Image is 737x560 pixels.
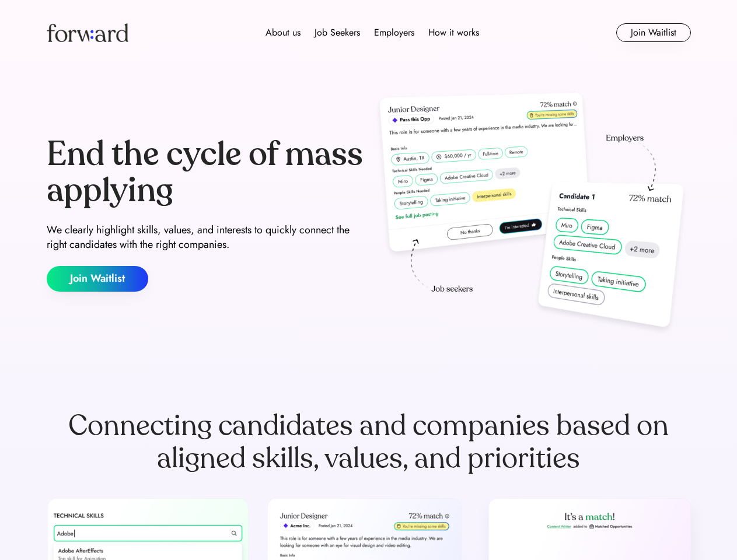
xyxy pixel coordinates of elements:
img: hero-image.png [373,89,691,339]
img: Forward logo [47,23,128,42]
div: End the cycle of mass applying [47,136,364,208]
div: We clearly highlight skills, values, and interests to quickly connect the right candidates with t... [47,223,364,252]
div: Connecting candidates and companies based on aligned skills, values, and priorities [47,409,691,475]
div: Employers [374,26,414,40]
div: About us [266,26,301,40]
div: Job Seekers [315,26,360,40]
button: Join Waitlist [47,266,148,292]
button: Join Waitlist [616,23,691,42]
div: How it works [428,26,479,40]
